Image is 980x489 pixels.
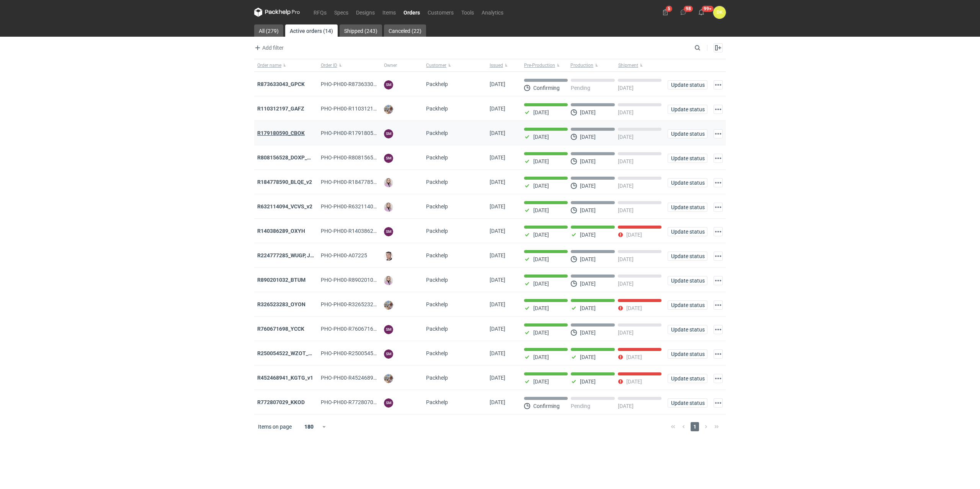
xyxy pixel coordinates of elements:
img: Maciej Sikora [384,252,393,261]
span: 12/09/2025 [490,277,505,283]
p: [DATE] [533,183,549,189]
img: Klaudia Wiśniewska [384,203,393,212]
span: PHO-PH00-R250054522_WZOT_SLIO_OVWG_YVQE_V1 [321,350,452,356]
span: PHO-PH00-R184778590_BLQE_V2 [321,179,404,185]
figcaption: SM [384,398,393,408]
span: Update status [671,278,704,283]
button: Actions [714,178,723,187]
a: R772807029_KKOD [257,399,305,405]
p: [DATE] [626,354,642,360]
span: Packhelp [426,301,448,307]
button: Update status [668,349,707,359]
p: [DATE] [533,354,549,360]
p: [DATE] [618,207,634,213]
p: Pending [571,403,590,409]
button: Update status [668,227,707,236]
a: R632114094_VCVS_v2 [257,203,312,210]
span: Items on page [258,423,292,431]
p: [DATE] [580,354,596,360]
a: R808156528_DOXP_QFAF_BZBP_ZUYK_WQLV_OKHN_JELH_EVFV_FTDR_ZOWV_CHID_YARY_QVFE_PQSG_HWQ [257,154,528,161]
button: Actions [714,203,723,212]
button: Update status [668,80,707,89]
button: Actions [714,301,723,310]
span: Packhelp [426,106,448,112]
svg: Packhelp Pro [254,8,300,17]
span: 18/09/2025 [490,179,505,185]
p: [DATE] [618,403,634,409]
span: Packhelp [426,179,448,185]
span: Packhelp [426,277,448,283]
p: [DATE] [580,256,596,262]
button: Update status [668,301,707,310]
a: R184778590_BLQE_v2 [257,179,312,185]
button: Update status [668,325,707,334]
span: Packhelp [426,81,448,87]
span: 27/05/2024 [490,399,505,405]
span: 16/09/2025 [490,228,505,234]
p: [DATE] [533,134,549,140]
button: Update status [668,276,707,285]
a: Active orders (14) [285,24,338,37]
div: 180 [297,421,322,432]
span: PHO-PH00-R632114094_VCVS_V2 [321,203,404,210]
a: Analytics [478,8,507,17]
figcaption: SM [384,349,393,359]
span: Shipment [618,62,638,68]
button: Actions [714,325,723,334]
p: [DATE] [618,330,634,336]
p: Confirming [533,85,560,91]
button: Update status [668,154,707,163]
span: 23/09/2025 [490,106,505,112]
a: R890201032_BTUM [257,277,305,283]
span: Update status [671,351,704,357]
p: [DATE] [533,379,549,385]
p: [DATE] [580,232,596,238]
a: Customers [424,8,457,17]
span: Packhelp [426,130,448,136]
a: All (279) [254,24,283,37]
strong: R873633043_GPCK [257,81,305,87]
span: Order ID [321,62,337,68]
p: Pending [571,85,590,91]
button: Actions [714,129,723,138]
span: Update status [671,156,704,161]
button: Update status [668,203,707,212]
img: Michał Palasek [384,301,393,310]
p: [DATE] [580,183,596,189]
span: PHO-PH00-A07225 [321,252,367,258]
p: [DATE] [626,379,642,385]
a: Shipped (243) [340,24,382,37]
button: Update status [668,398,707,408]
span: 19/08/2025 [490,375,505,381]
button: Order name [254,59,318,71]
figcaption: SM [384,154,393,163]
button: Actions [714,276,723,285]
img: Michał Palasek [384,374,393,383]
p: Confirming [533,403,560,409]
a: Items [379,8,400,17]
a: R140386289_OXYH [257,228,305,234]
span: Update status [671,302,704,308]
span: Packhelp [426,154,448,161]
button: Update status [668,129,707,138]
button: Update status [668,105,707,114]
span: Packhelp [426,375,448,381]
button: Actions [714,349,723,359]
span: Packhelp [426,252,448,258]
button: 5 [659,6,671,18]
span: Packhelp [426,350,448,356]
span: 18/09/2025 [490,203,505,210]
a: Specs [330,8,352,17]
p: [DATE] [533,232,549,238]
span: PHO-PH00-R110312197_GAFZ [321,106,395,112]
span: PHO-PH00-R140386289_OXYH [321,228,396,234]
span: PHO-PH00-R326523283_OYON [321,301,396,307]
p: [DATE] [618,134,634,140]
span: PHO-PH00-R873633043_GPCK [321,81,396,87]
button: Actions [714,374,723,383]
button: Add filter [253,43,284,52]
span: Update status [671,107,704,112]
span: Update status [671,82,704,88]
